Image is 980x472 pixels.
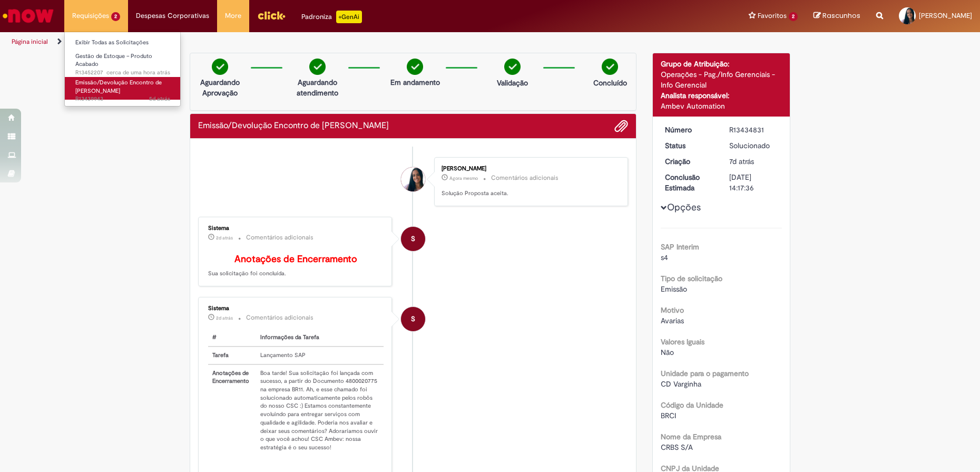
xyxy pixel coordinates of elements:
[411,226,415,252] span: S
[661,253,668,262] span: s4
[216,315,233,321] span: 2d atrás
[12,37,48,46] a: Página inicial
[657,172,722,193] dt: Conclusão Estimada
[411,306,415,332] span: S
[497,78,528,88] p: Validação
[729,156,778,167] div: 21/08/2025 09:15:07
[661,348,674,357] span: Não
[729,172,778,193] div: [DATE] 14:17:36
[661,69,782,90] div: Operações - Pag./Info Gerenciais - Info Gerencial
[292,77,343,98] p: Aguardando atendimento
[246,313,313,322] small: Comentários adicionais
[194,77,246,98] p: Aguardando Aprovação
[657,124,722,135] dt: Número
[661,284,687,294] span: Emissão
[216,315,233,321] time: 25/08/2025 13:40:58
[919,11,972,20] span: [PERSON_NAME]
[225,11,241,21] span: More
[216,235,233,241] span: 2d atrás
[65,37,181,49] a: Exibir Todas as Solicitações
[75,95,170,103] span: R13439943
[390,77,440,88] p: Em andamento
[407,59,423,75] img: check-circle-green.png
[449,175,478,181] time: 27/08/2025 13:23:30
[65,51,181,73] a: Aberto R13452207 : Gestão de Estoque – Produto Acabado
[212,59,228,75] img: check-circle-green.png
[256,364,384,456] td: Boa tarde! Sua solicitação foi lançada com sucesso, a partir do Documento 4800020775 na empresa B...
[657,156,722,167] dt: Criação
[246,233,313,242] small: Comentários adicionais
[257,7,286,23] img: click_logo_yellow_360x200.png
[75,79,162,95] span: Emissão/Devolução Encontro de [PERSON_NAME]
[449,175,478,181] span: Agora mesmo
[661,337,704,346] b: Valores Iguais
[661,411,676,420] span: BRCI
[442,189,617,198] p: Solução Proposta aceita.
[661,379,701,389] span: CD Varginha
[729,157,754,166] time: 21/08/2025 09:15:07
[789,12,798,21] span: 2
[602,59,618,75] img: check-circle-green.png
[75,69,170,77] span: R13452207
[661,369,749,378] b: Unidade para o pagamento
[661,432,721,441] b: Nome da Empresa
[661,242,699,252] b: SAP Interim
[401,167,425,191] div: Maria Eduarda Resende Giarola
[208,254,384,278] p: Sua solicitação foi concluída.
[256,346,384,364] td: Lançamento SAP
[208,364,256,456] th: Anotações de Encerramento
[8,32,645,52] ul: Trilhas de página
[234,253,357,265] b: Anotações de Encerramento
[661,305,684,315] b: Motivo
[661,59,782,69] div: Grupo de Atribuição:
[729,124,778,135] div: R13434831
[1,5,55,26] img: ServiceNow
[111,12,120,21] span: 2
[814,11,860,21] a: Rascunhos
[208,305,384,312] div: Sistema
[661,101,782,111] div: Ambev Automation
[593,78,627,88] p: Concluído
[729,140,778,151] div: Solucionado
[401,227,425,251] div: System
[729,157,754,166] span: 7d atrás
[65,77,181,100] a: Aberto R13439943 : Emissão/Devolução Encontro de Contas Fornecedor
[661,400,723,410] b: Código da Unidade
[661,274,722,283] b: Tipo de solicitação
[504,59,521,75] img: check-circle-green.png
[661,442,693,452] span: CRBS S/A
[491,174,558,182] small: Comentários adicionais
[208,225,384,232] div: Sistema
[72,11,109,21] span: Requisições
[149,95,170,103] span: 5d atrás
[136,11,209,21] span: Despesas Corporativas
[216,235,233,241] time: 25/08/2025 13:40:59
[822,11,860,21] span: Rascunhos
[198,121,389,131] h2: Emissão/Devolução Encontro de Contas Fornecedor Histórico de tíquete
[614,119,628,133] button: Adicionar anexos
[442,166,617,172] div: [PERSON_NAME]
[106,69,170,76] span: cerca de uma hora atrás
[75,52,152,69] span: Gestão de Estoque – Produto Acabado
[208,346,256,364] th: Tarefa
[256,329,384,346] th: Informações da Tarefa
[149,95,170,103] time: 22/08/2025 13:42:43
[401,307,425,331] div: System
[64,32,181,107] ul: Requisições
[208,329,256,346] th: #
[661,316,684,325] span: Avarias
[657,140,722,151] dt: Status
[309,59,326,75] img: check-circle-green.png
[661,90,782,101] div: Analista responsável:
[301,11,362,23] div: Padroniza
[336,11,362,23] p: +GenAi
[758,11,787,21] span: Favoritos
